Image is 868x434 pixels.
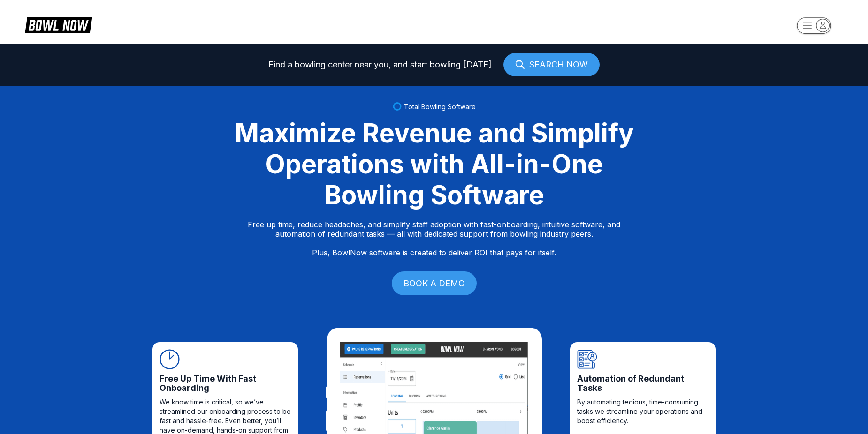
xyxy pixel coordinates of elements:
a: SEARCH NOW [503,53,600,76]
span: Automation of Redundant Tasks [577,374,708,393]
span: By automating tedious, time-consuming tasks we streamline your operations and boost efficiency. [577,397,708,426]
div: Maximize Revenue and Simplify Operations with All-in-One Bowling Software [223,118,645,210]
span: Free Up Time With Fast Onboarding [160,374,291,393]
span: Total Bowling Software [404,103,476,111]
a: BOOK A DEMO [392,271,477,295]
span: Find a bowling center near you, and start bowling [DATE] [268,60,492,69]
p: Free up time, reduce headaches, and simplify staff adoption with fast-onboarding, intuitive softw... [248,220,620,257]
